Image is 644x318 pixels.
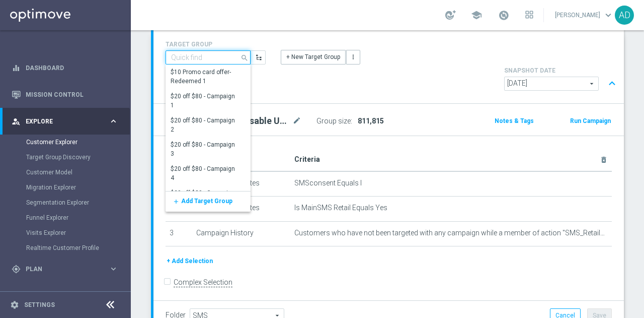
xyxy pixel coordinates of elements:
[494,115,535,126] button: Notes & Tags
[26,54,118,81] a: Dashboard
[166,186,240,210] div: Press SPACE to select this row.
[26,199,105,207] a: Segmentation Explorer
[181,198,232,205] span: Add Target Group
[166,50,251,65] input: Retail - SMS Addressable Universe
[109,291,118,300] i: keyboard_arrow_right
[26,266,109,272] span: Plan
[358,117,384,125] span: 811,815
[166,138,240,162] div: Press SPACE to select this row.
[12,63,21,73] i: equalizer
[26,210,130,225] div: Funnel Explorer
[294,204,387,212] span: Is MainSMS Retail Equals Yes
[12,265,21,274] i: gps_fixed
[171,92,235,110] div: $20 off $80 - Campaign 1
[109,116,118,126] i: keyboard_arrow_right
[605,74,619,93] button: expand_less
[171,188,235,207] div: $20 off $80 - Campaign 5
[166,192,251,212] div: Press SPACE to select this row.
[166,38,612,93] div: TARGET GROUP search + New Target Group more_vert SNAPSHOT DATE arrow_drop_down expand_less
[171,68,235,86] div: $10 Promo card offer-Redeemed 1
[26,244,105,252] a: Realtime Customer Profile
[166,65,240,89] div: Press SPACE to select this row.
[11,91,119,99] button: Mission Control
[26,118,109,124] span: Explore
[109,264,118,274] i: keyboard_arrow_right
[11,117,119,125] button: person_search Explore keyboard_arrow_right
[615,6,634,25] div: AD
[351,117,352,125] label: :
[26,225,130,240] div: Visits Explorer
[292,115,301,127] i: mode_edit
[26,165,130,180] div: Customer Model
[12,265,109,274] div: Plan
[26,240,130,256] div: Realtime Customer Profile
[12,81,118,108] div: Mission Control
[166,89,240,113] div: Press SPACE to select this row.
[26,229,105,237] a: Visits Explorer
[171,164,235,182] div: $20 off $80 - Campaign 4
[26,180,130,195] div: Migration Explorer
[554,8,615,23] a: [PERSON_NAME]keyboard_arrow_down
[504,67,620,74] h4: SNAPSHOT DATE
[316,117,351,125] label: Group size
[603,10,614,21] span: keyboard_arrow_down
[600,156,608,164] i: delete_forever
[171,116,235,134] div: $20 off $80 - Campaign 2
[12,117,109,126] div: Explore
[24,302,55,308] a: Settings
[10,300,19,309] i: settings
[569,115,612,126] button: Run Campaign
[294,155,320,163] span: Criteria
[26,135,130,150] div: Customer Explorer
[166,192,181,212] button: add Add Target Group
[346,50,360,64] button: more_vert
[166,256,214,267] button: + Add Selection
[26,195,130,210] div: Segmentation Explorer
[174,278,232,287] label: Complex Selection
[26,150,130,165] div: Target Group Discovery
[294,179,362,187] span: SMSconsent Equals I
[26,168,105,176] a: Customer Model
[171,140,235,158] div: $20 off $80 - Campaign 3
[26,214,105,222] a: Funnel Explorer
[471,10,482,21] span: school
[192,221,290,246] td: Campaign History
[166,221,192,246] td: 3
[11,64,119,72] button: equalizer Dashboard
[12,54,118,81] div: Dashboard
[294,229,608,237] span: Customers who have not been targeted with any campaign while a member of action "SMS_Retail_Gener...
[12,117,21,126] i: person_search
[166,113,240,138] div: Press SPACE to select this row.
[350,53,357,60] i: more_vert
[170,198,180,205] i: add
[26,138,105,146] a: Customer Explorer
[281,50,346,64] button: + New Target Group
[26,81,118,108] a: Mission Control
[26,153,105,161] a: Target Group Discovery
[166,41,266,48] h4: TARGET GROUP
[166,162,240,186] div: Press SPACE to select this row.
[240,51,250,62] i: search
[11,265,119,273] button: gps_fixed Plan keyboard_arrow_right
[26,183,105,192] a: Migration Explorer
